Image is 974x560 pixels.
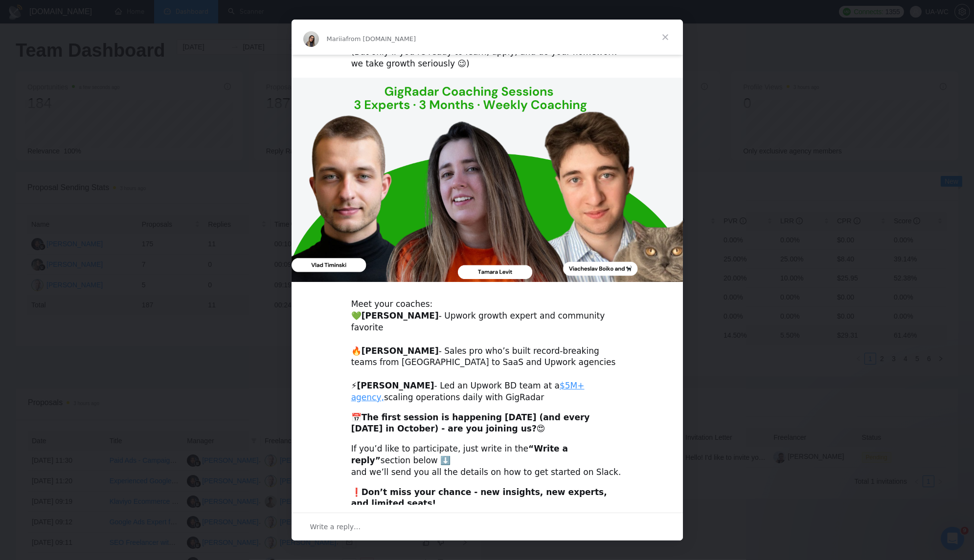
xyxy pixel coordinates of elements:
[357,381,434,390] b: [PERSON_NAME]
[648,20,683,55] span: Close
[351,487,623,510] div: ❗
[351,412,623,435] div: 📅 😍
[292,513,683,540] div: Open conversation and reply
[351,299,623,403] div: Meet your coaches: 💚 - Upwork growth expert and community favorite ​ 🔥 - Sales pro who’s built re...
[351,381,585,402] a: $5M+ agency,
[351,443,623,478] div: If you’d like to participate, just write in the section below ⬇️ and we’ll send you all the detai...
[346,35,416,43] span: from [DOMAIN_NAME]
[351,412,590,434] b: The first session is happening [DATE] (and every [DATE] in October) - are you joining us?
[327,35,346,43] span: Mariia
[351,487,607,509] b: Don’t miss your chance - new insights, new experts, and limited seats!
[351,444,568,465] b: “Write a reply”
[362,311,439,321] b: [PERSON_NAME]
[362,346,439,356] b: [PERSON_NAME]
[310,520,361,533] span: Write a reply…
[303,31,319,47] img: Profile image for Mariia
